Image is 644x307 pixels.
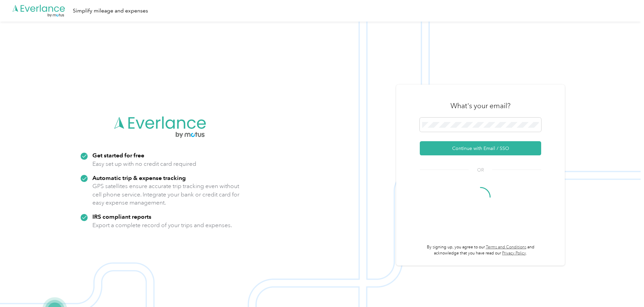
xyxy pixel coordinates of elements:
strong: Get started for free [92,152,144,159]
a: Terms and Conditions [486,245,526,250]
span: OR [469,166,492,174]
h3: What's your email? [450,101,510,111]
p: GPS satellites ensure accurate trip tracking even without cell phone service. Integrate your bank... [92,182,240,207]
button: Continue with Email / SSO [420,141,541,155]
strong: IRS compliant reports [92,213,151,220]
a: Privacy Policy [502,251,526,256]
p: By signing up, you agree to our and acknowledge that you have read our . [420,244,541,256]
strong: Automatic trip & expense tracking [92,174,186,181]
p: Export a complete record of your trips and expenses. [92,221,232,229]
div: Simplify mileage and expenses [73,7,148,15]
p: Easy set up with no credit card required [92,160,196,168]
